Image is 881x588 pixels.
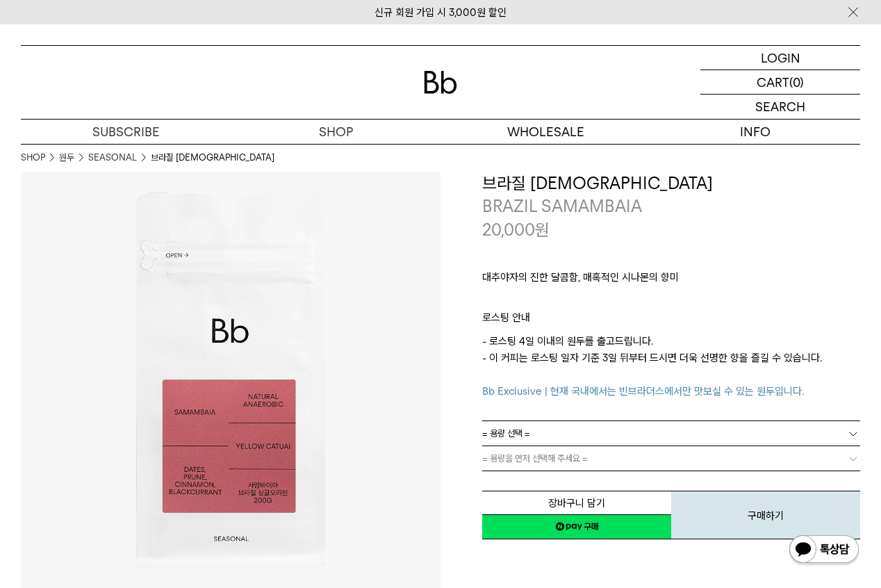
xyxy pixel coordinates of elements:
p: LOGIN [761,46,800,70]
a: LOGIN [700,46,860,70]
span: Bb Exclusive | 현재 국내에서는 빈브라더스에서만 맛보실 수 있는 원두입니다. [482,385,804,398]
img: 카카오톡 채널 1:1 채팅 버튼 [788,534,860,567]
a: SHOP [21,151,45,165]
span: = 용량 선택 = [482,421,530,446]
a: SUBSCRIBE [21,120,231,144]
img: 로고 [424,71,457,94]
p: CART [757,70,789,94]
h3: 브라질 [DEMOGRAPHIC_DATA] [482,172,860,195]
p: 로스팅 안내 [482,309,860,333]
span: = 용량을 먼저 선택해 주세요 = [482,446,588,471]
a: CART (0) [700,70,860,95]
p: SEARCH [755,95,805,119]
p: INFO [650,120,860,144]
li: 브라질 [DEMOGRAPHIC_DATA] [151,151,274,165]
a: 원두 [59,151,74,165]
button: 장바구니 담기 [482,491,671,515]
p: WHOLESALE [440,120,650,144]
p: ㅤ [482,293,860,309]
p: 대추야자의 진한 달콤함, 매혹적인 시나몬의 향미 [482,269,860,293]
a: SEASONAL [88,151,137,165]
a: 신규 회원 가입 시 3,000원 할인 [374,6,507,19]
span: 원 [535,220,550,240]
button: 구매하기 [671,491,860,539]
p: BRAZIL SAMAMBAIA [482,195,860,218]
a: SHOP [231,120,440,144]
p: - 로스팅 4일 이내의 원두를 출고드립니다. - 이 커피는 로스팅 일자 기준 3일 뒤부터 드시면 더욱 선명한 향을 즐길 수 있습니다. [482,333,860,400]
p: 20,000 [482,218,550,242]
a: 새창 [482,514,671,539]
p: (0) [789,70,804,94]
